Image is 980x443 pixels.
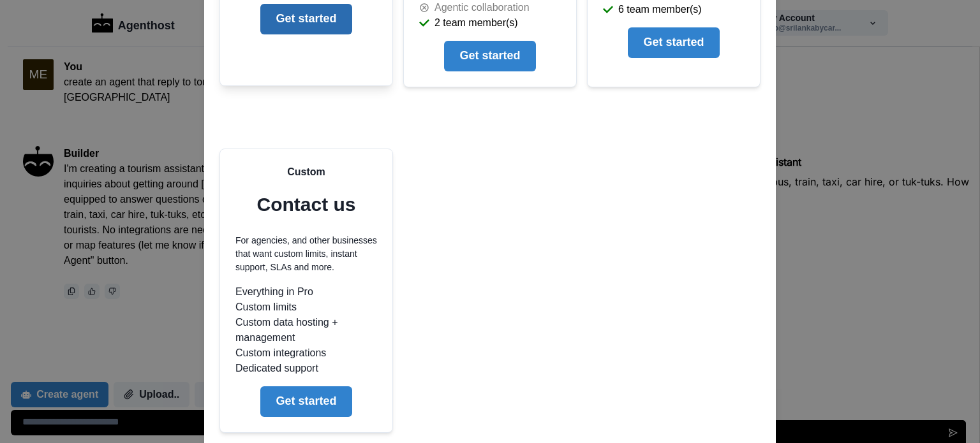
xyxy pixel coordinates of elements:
[499,373,524,398] button: Send message
[235,284,377,300] p: Everything in Pro
[260,386,352,417] button: Get started
[235,300,377,315] p: Custom limits
[13,345,83,370] button: Clear chat
[235,345,377,361] p: Custom integrations
[179,109,360,121] h2: Sri Lanka Transport Tourism Assistant
[628,27,719,58] button: Get started
[434,15,518,31] p: 2 team member(s)
[444,41,535,71] button: Get started
[235,234,377,274] p: For agencies, and other businesses that want custom limits, instant support, SLAs and more.
[10,127,528,157] p: Hi! Ask me anything about getting around [GEOGRAPHIC_DATA]—bus, train, taxi, car hire, or tuk-tuk...
[256,190,355,219] p: Contact us
[244,48,295,99] img: Sri Lanka Transport Tourism Assistant logo
[287,164,325,180] p: Custom
[235,361,377,376] p: Dedicated support
[235,315,377,345] p: Custom data hosting + management
[260,4,352,34] button: Get started
[618,2,702,17] p: 6 team member(s)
